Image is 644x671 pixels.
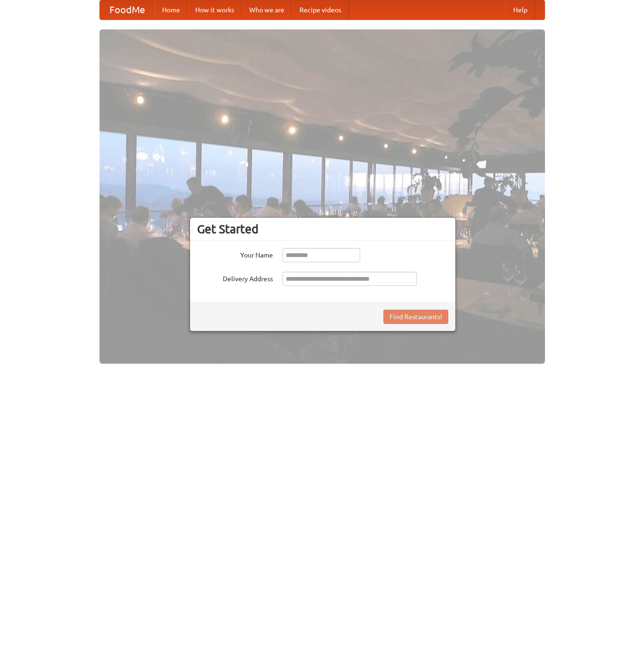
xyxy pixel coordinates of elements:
[100,0,154,19] a: FoodMe
[197,272,273,284] label: Delivery Address
[383,310,448,324] button: Find Restaurants!
[292,0,349,19] a: Recipe videos
[242,0,292,19] a: Who we are
[154,0,188,19] a: Home
[506,0,535,19] a: Help
[197,248,273,260] label: Your Name
[197,222,448,236] h3: Get Started
[188,0,242,19] a: How it works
